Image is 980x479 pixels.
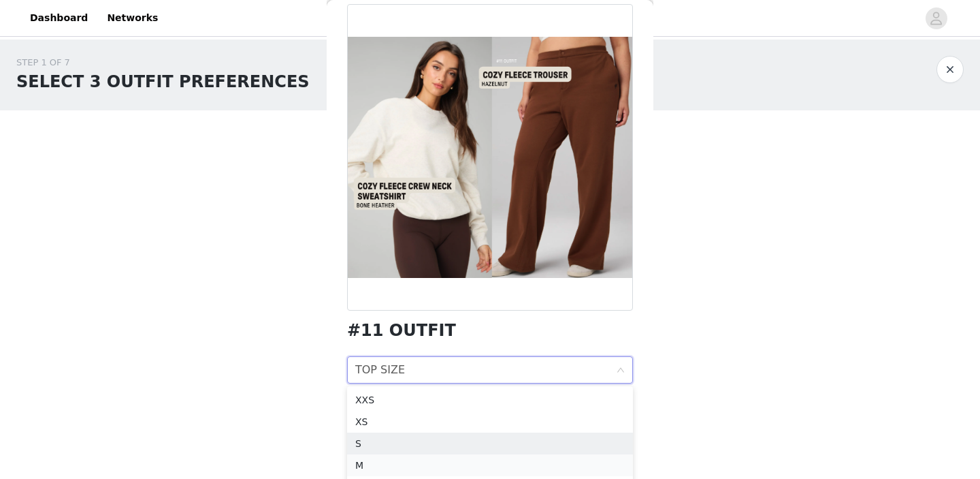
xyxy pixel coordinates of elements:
div: M [355,458,625,473]
a: Dashboard [22,3,96,33]
h1: #11 OUTFIT [347,322,456,340]
i: icon: down [617,366,625,375]
div: S [355,436,625,451]
h1: SELECT 3 OUTFIT PREFERENCES [16,69,310,94]
div: STEP 1 OF 7 [16,56,310,69]
a: Networks [99,3,166,33]
div: XXS [355,392,625,407]
div: avatar [930,7,943,29]
div: TOP SIZE [355,357,405,383]
div: XS [355,414,625,429]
